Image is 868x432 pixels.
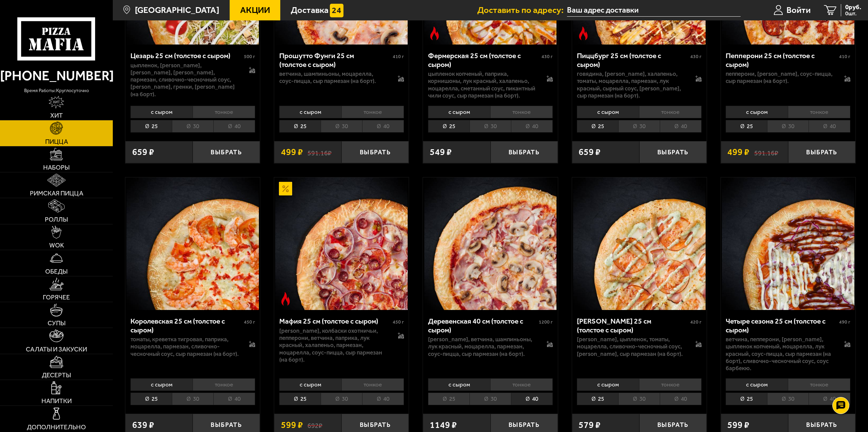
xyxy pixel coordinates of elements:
[690,54,702,59] span: 430 г
[393,319,404,325] span: 450 г
[279,106,341,118] li: с сыром
[126,177,259,310] img: Королевская 25 см (толстое с сыром)
[577,27,590,40] img: Острое блюдо
[307,420,322,430] s: 692 ₽
[130,106,193,118] li: с сыром
[639,106,702,118] li: тонкое
[240,6,270,15] span: Акции
[726,393,767,405] li: 25
[424,177,557,310] img: Деревенская 40 см (толстое с сыром)
[788,106,850,118] li: тонкое
[577,336,686,358] p: [PERSON_NAME], цыпленок, томаты, моцарелла, сливочно-чесночный соус, [PERSON_NAME], сыр пармезан ...
[244,54,255,59] span: 500 г
[279,70,389,85] p: ветчина, шампиньоны, моцарелла, соус-пицца, сыр пармезан (на борт).
[539,319,553,325] span: 1200 г
[726,106,788,118] li: с сыром
[321,393,362,405] li: 30
[193,141,260,163] button: Выбрать
[428,27,441,40] img: Острое блюдо
[767,393,809,405] li: 30
[577,51,689,69] div: Пиццбург 25 см (толстое с сыром)
[50,112,63,119] span: Хит
[132,148,154,157] span: 659 ₽
[490,378,553,391] li: тонкое
[490,106,553,118] li: тонкое
[660,393,702,405] li: 40
[130,393,172,405] li: 25
[279,182,293,195] img: Акционный
[291,6,329,15] span: Доставка
[341,106,404,118] li: тонкое
[618,120,660,133] li: 30
[30,190,83,196] span: Римская пицца
[577,106,639,118] li: с сыром
[281,420,303,430] span: 599 ₽
[321,120,362,133] li: 30
[279,327,389,363] p: [PERSON_NAME], колбаски охотничьи, пепперони, ветчина, паприка, лук красный, халапеньо, пармезан,...
[767,120,809,133] li: 30
[786,6,811,15] span: Войти
[244,319,255,325] span: 450 г
[722,177,854,310] img: Четыре сезона 25 см (толстое с сыром)
[172,393,213,405] li: 30
[511,393,553,405] li: 40
[639,141,707,163] button: Выбрать
[788,141,855,163] button: Выбрать
[48,320,66,326] span: Супы
[809,393,850,405] li: 40
[618,393,660,405] li: 30
[726,70,835,85] p: пепперони, [PERSON_NAME], соус-пицца, сыр пармезан (на борт).
[727,420,749,430] span: 599 ₽
[788,378,850,391] li: тонкое
[477,6,567,15] span: Доставить по адресу:
[43,294,70,300] span: Горячее
[42,372,71,378] span: Десерты
[130,378,193,391] li: с сыром
[428,106,490,118] li: с сыром
[470,120,511,133] li: 30
[45,138,68,145] span: Пицца
[577,120,618,133] li: 25
[567,4,741,17] input: Ваш адрес доставки
[130,62,240,98] p: цыпленок, [PERSON_NAME], [PERSON_NAME], [PERSON_NAME], пармезан, сливочно-чесночный соус, [PERSON...
[130,336,240,358] p: томаты, креветка тигровая, паприка, моцарелла, пармезан, сливочно-чесночный соус, сыр пармезан (н...
[845,11,861,16] span: 0 шт.
[393,54,404,59] span: 410 г
[726,51,837,69] div: Пепперони 25 см (толстое с сыром)
[45,268,68,275] span: Обеды
[362,120,404,133] li: 40
[579,148,601,157] span: 659 ₽
[572,177,707,310] a: Чикен Ранч 25 см (толстое с сыром)
[362,393,404,405] li: 40
[213,393,255,405] li: 40
[542,54,553,59] span: 430 г
[27,424,86,430] span: Дополнительно
[428,70,537,99] p: цыпленок копченый, паприка, корнишоны, лук красный, халапеньо, моцарелла, сметанный соус, пикантн...
[577,70,686,99] p: говядина, [PERSON_NAME], халапеньо, томаты, моцарелла, пармезан, лук красный, сырный соус, [PERSO...
[193,106,255,118] li: тонкое
[279,317,391,326] div: Мафия 25 см (толстое с сыром)
[193,378,255,391] li: тонкое
[279,393,321,405] li: 25
[428,378,490,391] li: с сыром
[130,120,172,133] li: 25
[839,319,850,325] span: 490 г
[281,148,303,157] span: 499 ₽
[125,177,260,310] a: Королевская 25 см (толстое с сыром)
[430,148,452,157] span: 549 ₽
[279,378,341,391] li: с сыром
[43,164,70,171] span: Наборы
[130,51,242,60] div: Цезарь 25 см (толстое с сыром)
[690,319,702,325] span: 420 г
[726,336,835,372] p: ветчина, пепперони, [PERSON_NAME], цыпленок копченый, моцарелла, лук красный, соус-пицца, сыр пар...
[660,120,702,133] li: 40
[428,393,470,405] li: 25
[726,120,767,133] li: 25
[430,420,457,430] span: 1149 ₽
[279,292,293,306] img: Острое блюдо
[721,177,855,310] a: Четыре сезона 25 см (толстое с сыром)
[809,120,850,133] li: 40
[275,177,408,310] img: Мафия 25 см (толстое с сыром)
[511,120,553,133] li: 40
[135,6,219,15] span: [GEOGRAPHIC_DATA]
